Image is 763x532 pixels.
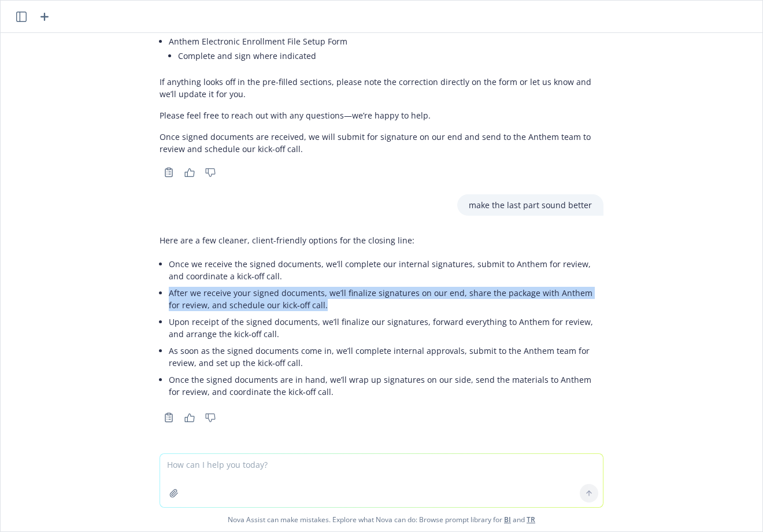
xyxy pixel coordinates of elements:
svg: Copy to clipboard [164,412,174,423]
button: Thumbs down [201,164,220,180]
li: Complete and sign where indicated [178,47,603,64]
li: Once we receive the signed documents, we’ll complete our internal signatures, submit to Anthem fo... [169,256,603,285]
p: Anthem Electronic Enrollment File Setup Form [169,35,603,47]
a: BI [504,515,511,524]
a: TR [527,515,535,524]
p: make the last part sound better [469,199,592,211]
li: Upon receipt of the signed documents, we’ll finalize our signatures, forward everything to Anthem... [169,313,603,342]
li: As soon as the signed documents come in, we’ll complete internal approvals, submit to the Anthem ... [169,342,603,371]
li: After we receive your signed documents, we’ll finalize signatures on our end, share the package w... [169,285,603,313]
p: Once signed documents are received, we will submit for signature on our end and send to the Anthe... [160,131,603,155]
p: Please feel free to reach out with any questions—we’re happy to help. [160,109,603,121]
li: Once the signed documents are in hand, we’ll wrap up signatures on our side, send the materials t... [169,371,603,400]
button: Thumbs down [201,409,220,426]
span: Nova Assist can make mistakes. Explore what Nova can do: Browse prompt library for and [5,508,758,531]
p: If anything looks off in the pre-filled sections, please note the correction directly on the form... [160,76,603,100]
svg: Copy to clipboard [164,167,174,178]
p: Here are a few cleaner, client-friendly options for the closing line: [160,234,603,246]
